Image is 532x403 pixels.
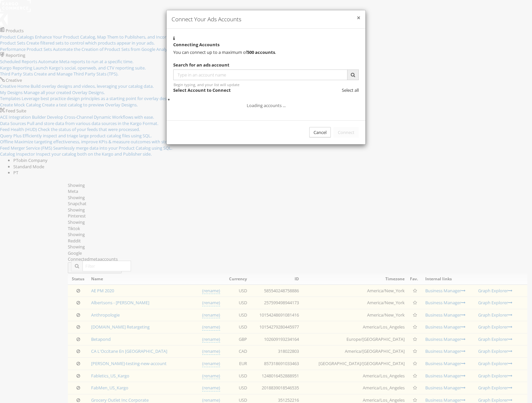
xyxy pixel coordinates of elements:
[173,42,219,48] strong: Connecting Accounts
[173,102,359,109] div: Loading accounts ...
[309,127,331,138] div: Cancel
[247,49,275,55] strong: 500 accounts
[172,15,360,23] h4: Connect Your Ads Accounts
[174,82,358,87] div: Begin typing, and your list will update
[173,62,229,68] strong: Search for an ads account
[173,49,359,56] div: You can connect up to a maximum of .
[357,15,360,21] button: ×
[342,87,359,93] span: Select all
[173,69,347,80] input: Type in an account name
[173,87,231,93] strong: Select Account to Connect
